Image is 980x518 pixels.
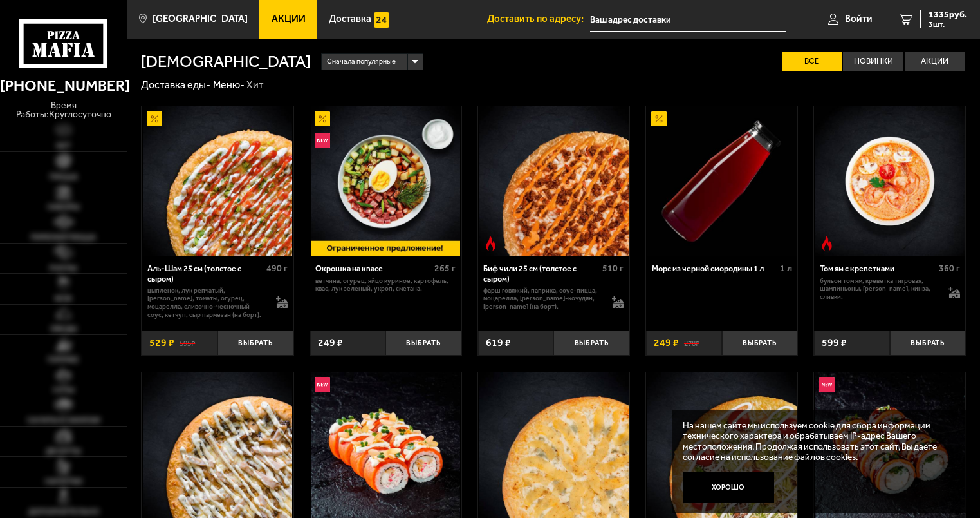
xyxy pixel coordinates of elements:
[819,236,835,251] img: Острое блюдо
[310,106,461,256] a: АкционныйНовинкаОкрошка на квасе
[602,263,624,274] span: 510 г
[327,52,396,72] span: Сначала популярные
[905,52,965,71] label: Акции
[814,106,965,256] a: Острое блюдоТом ям с креветками
[311,106,460,256] img: Окрошка на квасе
[28,508,99,515] span: Дополнительно
[820,277,938,302] p: бульон том ям, креветка тигровая, шампиньоны, [PERSON_NAME], кинза, сливки.
[50,264,77,272] span: Роллы
[147,287,266,320] p: цыпленок, лук репчатый, [PERSON_NAME], томаты, огурец, моцарелла, сливочно-чесночный соус, кетчуп...
[929,21,967,28] span: 3 шт.
[385,331,461,356] button: Выбрать
[939,263,960,274] span: 360 г
[483,236,499,251] img: Острое блюдо
[46,447,81,455] span: Десерты
[50,173,78,180] span: Пицца
[819,377,835,392] img: Новинка
[55,294,72,302] span: WOK
[213,79,245,91] a: Меню-
[822,338,847,348] span: 599 ₽
[590,8,786,32] input: Ваш адрес доставки
[684,338,699,348] s: 278 ₽
[45,477,82,485] span: Напитки
[434,263,456,274] span: 265 г
[329,14,371,24] span: Доставка
[722,331,798,356] button: Выбрать
[890,331,966,356] button: Выбрать
[50,325,77,332] span: Обеды
[487,14,590,24] span: Доставить по адресу:
[266,263,288,274] span: 490 г
[843,52,903,71] label: Новинки
[246,79,264,92] div: Хит
[315,277,456,293] p: ветчина, огурец, яйцо куриное, картофель, квас, лук зеленый, укроп, сметана.
[815,106,965,256] img: Том ям с креветками
[654,338,679,348] span: 249 ₽
[315,133,330,148] img: Новинка
[845,14,873,24] span: Войти
[683,420,948,463] p: На нашем сайте мы используем cookie для сбора информации технического характера и обрабатываем IP...
[142,106,293,256] a: АкционныйАль-Шам 25 см (толстое с сыром)
[486,338,511,348] span: 619 ₽
[48,356,79,363] span: Горячее
[143,106,292,256] img: Аль-Шам 25 см (толстое с сыром)
[147,264,263,283] div: Аль-Шам 25 см (толстое с сыром)
[646,106,797,256] a: АкционныйМорс из черной смородины 1 л
[651,111,667,127] img: Акционный
[315,377,330,392] img: Новинка
[53,386,75,394] span: Супы
[683,472,775,503] button: Хорошо
[27,416,100,424] span: Салаты и закуски
[141,53,311,70] h1: [DEMOGRAPHIC_DATA]
[647,106,796,256] img: Морс из черной смородины 1 л
[820,264,936,273] div: Том ям с креветками
[31,233,96,241] span: Римская пицца
[483,287,602,311] p: фарш говяжий, паприка, соус-пицца, моцарелла, [PERSON_NAME]-кочудян, [PERSON_NAME] (на борт).
[217,331,293,356] button: Выбрать
[479,106,628,256] img: Биф чили 25 см (толстое с сыром)
[782,52,842,71] label: Все
[374,12,389,28] img: 15daf4d41897b9f0e9f617042186c801.svg
[141,79,210,91] a: Доставка еды-
[553,331,629,356] button: Выбрать
[929,10,967,19] span: 1335 руб.
[652,264,777,273] div: Морс из черной смородины 1 л
[483,264,599,283] div: Биф чили 25 см (толстое с сыром)
[780,263,792,274] span: 1 л
[272,14,306,24] span: Акции
[180,338,195,348] s: 595 ₽
[48,203,80,211] span: Наборы
[315,264,431,273] div: Окрошка на квасе
[147,111,162,127] img: Акционный
[153,14,248,24] span: [GEOGRAPHIC_DATA]
[478,106,629,256] a: Острое блюдоБиф чили 25 см (толстое с сыром)
[318,338,343,348] span: 249 ₽
[149,338,174,348] span: 529 ₽
[315,111,330,127] img: Акционный
[56,142,71,149] span: Хит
